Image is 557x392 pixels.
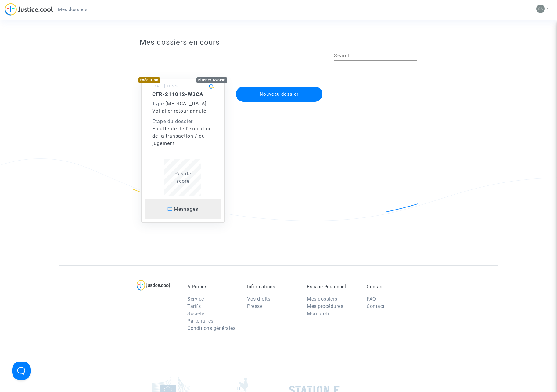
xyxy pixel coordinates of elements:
a: Société [187,311,204,316]
a: Mes procédures [307,303,343,309]
span: Pas de score [174,171,191,184]
p: Espace Personnel [307,284,358,289]
small: [DATE] 10h28 [152,84,179,88]
img: jc-logo.svg [5,3,53,16]
p: À Propos [187,284,238,289]
p: Contact [367,284,417,289]
div: Pitcher Avocat [196,77,228,83]
div: Exécution [138,77,160,83]
span: - [152,101,165,107]
span: Messages [174,206,198,212]
span: Type [152,101,164,107]
a: Service [187,296,204,302]
a: Mes dossiers [307,296,337,302]
a: FAQ [367,296,376,302]
a: Mes dossiers [53,5,92,14]
a: Nouveau dossier [235,83,323,88]
img: logo-lg.svg [137,280,171,291]
a: ExécutionPitcher Avocat[DATE] 10h28CFR-211012-W3CAType-[MEDICAL_DATA] : Vol aller-retour annuléEt... [135,67,231,223]
a: Tarifs [187,303,201,309]
h3: Mes dossiers en cours [140,38,418,47]
a: Partenaires [187,318,214,324]
h5: CFR-211012-W3CA [152,91,214,97]
iframe: Help Scout Beacon - Open [12,362,31,380]
button: Nouveau dossier [236,87,322,102]
div: Etape du dossier [152,118,214,125]
img: decc319ce032d2a63aa4e5370261ee85 [536,5,545,13]
a: Contact [367,303,385,309]
a: Messages [145,199,221,219]
p: Informations [247,284,298,289]
span: [MEDICAL_DATA] : Vol aller-retour annulé [152,101,210,114]
a: Presse [247,303,262,309]
a: Mon profil [307,311,331,316]
span: Mes dossiers [58,7,88,12]
div: En attente de l'exécution de la transaction / du jugement [152,125,214,147]
a: Conditions générales [187,325,235,331]
a: Vos droits [247,296,270,302]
